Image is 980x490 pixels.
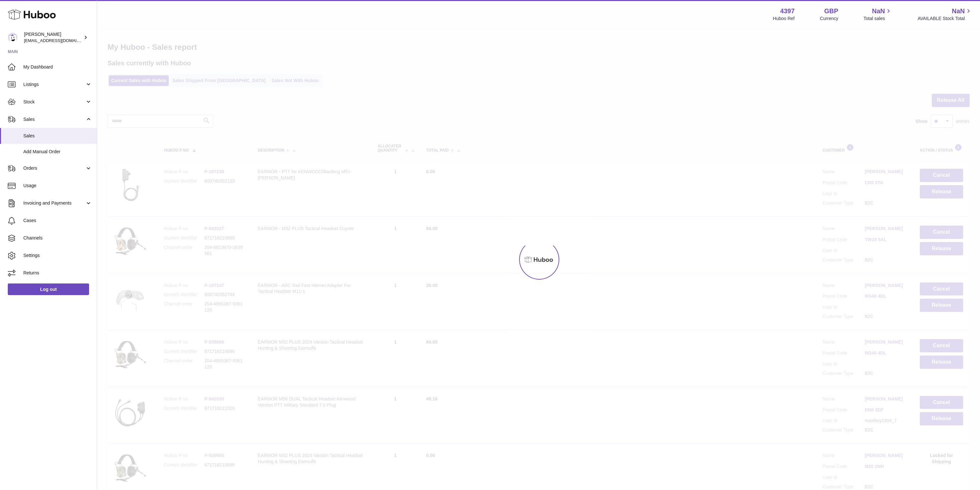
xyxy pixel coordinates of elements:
[24,38,95,43] span: [EMAIL_ADDRESS][DOMAIN_NAME]
[8,33,17,42] img: drumnnbass@gmail.com
[23,99,85,105] span: Stock
[820,16,838,22] div: Currency
[952,7,965,16] span: NaN
[23,165,85,171] span: Orders
[773,16,795,22] div: Huboo Ref
[872,7,885,16] span: NaN
[23,64,92,70] span: My Dashboard
[23,81,85,88] span: Listings
[23,149,92,155] span: Add Manual Order
[24,31,82,44] div: [PERSON_NAME]
[824,7,838,16] strong: GBP
[863,7,892,22] a: NaN Total sales
[23,200,85,206] span: Invoicing and Payments
[23,183,92,189] span: Usage
[23,235,92,241] span: Channels
[23,116,85,122] span: Sales
[780,7,795,16] strong: 4397
[917,16,972,22] span: AVAILABLE Stock Total
[23,270,92,276] span: Returns
[863,16,892,22] span: Total sales
[23,252,92,259] span: Settings
[8,283,89,295] a: Log out
[23,133,92,139] span: Sales
[23,218,92,224] span: Cases
[917,7,972,22] a: NaN AVAILABLE Stock Total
